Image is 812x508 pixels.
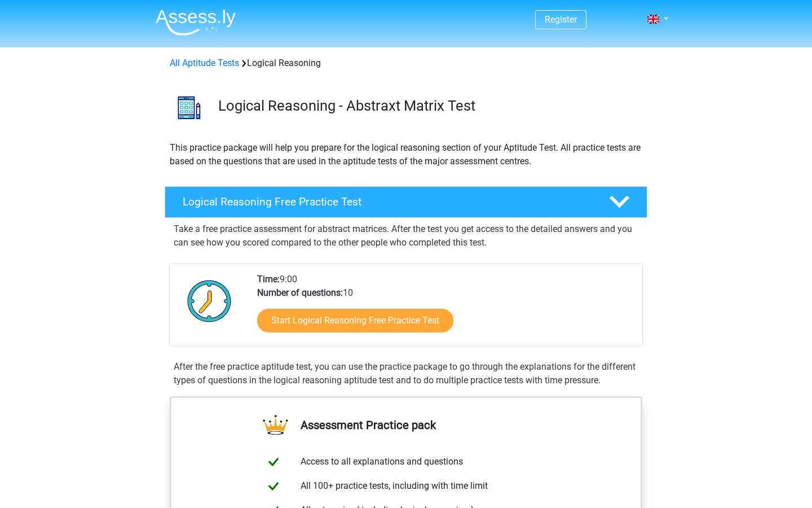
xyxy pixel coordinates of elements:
[170,58,239,68] a: All Aptitude Tests
[249,273,642,346] div: 9:00 10
[160,186,652,218] a: Logical Reasoning Free Practice Test
[257,274,280,284] b: Time:
[165,84,213,132] img: logical reasoning
[218,97,638,115] h3: Logical Reasoning - Abstraxt Matrix Test
[156,9,236,36] img: Assessly
[183,195,591,208] h4: Logical Reasoning Free Practice Test
[257,309,453,332] a: Start Logical Reasoning Free Practice Test
[170,141,642,168] p: This practice package will help you prepare for the logical reasoning section of your Aptitude Te...
[545,14,577,25] a: Register
[257,287,343,298] b: Number of questions:
[174,222,638,249] p: Take a free practice assessment for abstract matrices. After the test you get access to the detai...
[165,56,647,70] div: Logical Reasoning
[169,360,643,387] div: After the free practice aptitude test, you can use the practice package to go through the explana...
[181,273,238,329] img: Clock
